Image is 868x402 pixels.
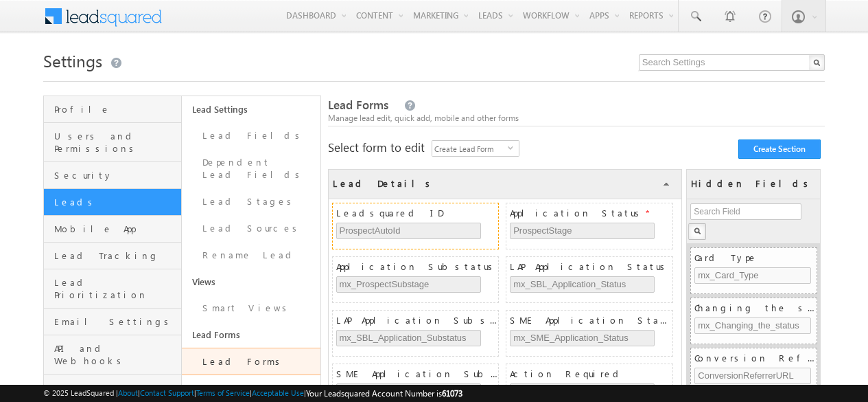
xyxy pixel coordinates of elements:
a: Lead Forms [182,348,320,375]
span: Lead Prioritization [54,276,178,301]
button: Create Section [738,139,821,159]
span: Changing the status [694,302,816,314]
a: Lead Prioritization [44,269,181,309]
a: About [118,388,138,397]
a: Smart Views [182,295,320,322]
a: Email Settings [44,309,181,335]
a: Activities and Scores [182,375,320,401]
a: Lead Forms [182,322,320,348]
span: API and Webhooks [54,342,178,367]
span: Mobile App [54,223,178,235]
span: Security [54,169,178,181]
span: SME Application Status [510,314,672,326]
img: Search [694,227,701,234]
span: Leads [54,196,178,208]
span: Create Lead Form [432,141,508,156]
span: Email Settings [54,315,178,328]
a: Rename Lead [182,242,320,269]
a: API and Webhooks [44,335,181,375]
a: Lead Fields [182,122,320,149]
a: Lead Tracking [44,243,181,269]
a: Users and Permissions [44,123,181,162]
a: Views [182,269,320,295]
span: Leadsquared ID [336,207,499,219]
a: Dependent Lead Fields [182,149,320,188]
span: Action Required [510,368,672,380]
span: 61073 [442,388,462,399]
span: Lead Tracking [54,249,178,262]
span: Settings [43,49,102,71]
span: Users and Permissions [54,130,178,155]
a: Lead Stages [182,188,320,215]
a: Security [44,162,181,189]
span: LAP Application Substatus [336,314,499,326]
div: Select form to edit [328,140,519,154]
span: Conversion Referrer URL [694,352,816,364]
span: Your Leadsquared Account Number is [306,388,462,399]
a: Profile [44,96,181,123]
span: Profile [54,103,178,115]
a: Leads [44,189,181,216]
a: Lead Settings [182,96,320,122]
a: Mobile App [44,216,181,243]
span: © 2025 LeadSquared | | | | | [43,387,462,400]
span: Application Status [510,207,672,219]
a: Terms of Service [196,388,250,397]
span: select [508,144,519,150]
span: Lead Forms [328,97,388,113]
div: Lead Details [333,174,435,190]
a: Lead Sources [182,215,320,242]
input: Search Settings [639,54,825,71]
div: Manage lead edit, quick add, mobile and other forms [328,112,825,124]
a: Acceptable Use [252,388,304,397]
span: SME Application Substatus [336,368,499,380]
a: COLLAPSE [663,180,671,188]
a: Contact Support [140,388,194,397]
input: Search Field [690,203,801,220]
span: Application Substatus [336,260,499,273]
div: Hidden Fields [691,174,813,190]
span: LAP Application Status [510,260,672,273]
span: Card Type [694,252,816,264]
